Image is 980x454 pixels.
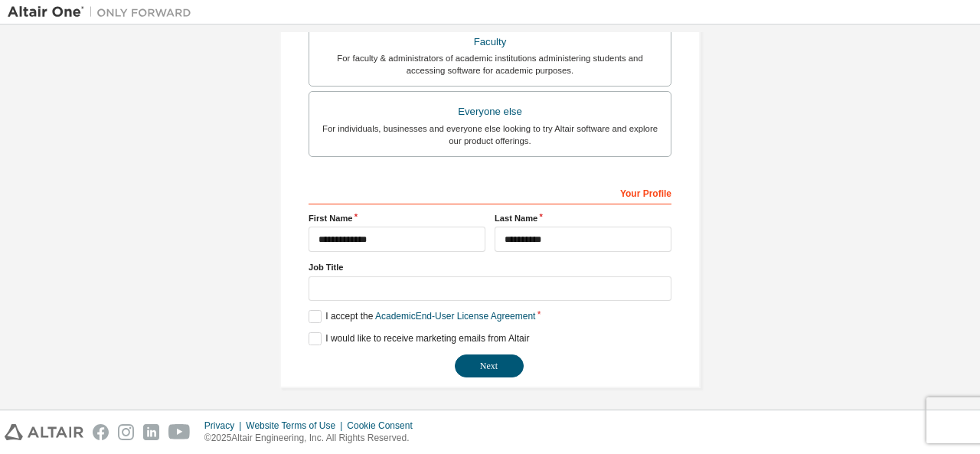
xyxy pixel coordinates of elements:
[204,432,422,445] p: © 2025 Altair Engineering, Inc. All Rights Reserved.
[318,122,661,147] div: For individuals, businesses and everyone else looking to try Altair software and explore our prod...
[5,424,83,440] img: altair_logo.svg
[8,5,199,20] img: Altair One
[309,261,671,273] label: Job Title
[168,424,191,440] img: youtube.svg
[375,311,535,322] a: Academic End-User License Agreement
[93,424,109,440] img: facebook.svg
[118,424,134,440] img: instagram.svg
[318,101,661,122] div: Everyone else
[495,212,671,224] label: Last Name
[309,212,485,224] label: First Name
[143,424,159,440] img: linkedin.svg
[318,31,661,53] div: Faculty
[246,420,347,432] div: Website Terms of Use
[309,310,535,323] label: I accept the
[204,420,246,432] div: Privacy
[318,52,661,77] div: For faculty & administrators of academic institutions administering students and accessing softwa...
[309,332,529,345] label: I would like to receive marketing emails from Altair
[309,180,671,204] div: Your Profile
[455,354,524,377] button: Next
[347,420,421,432] div: Cookie Consent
